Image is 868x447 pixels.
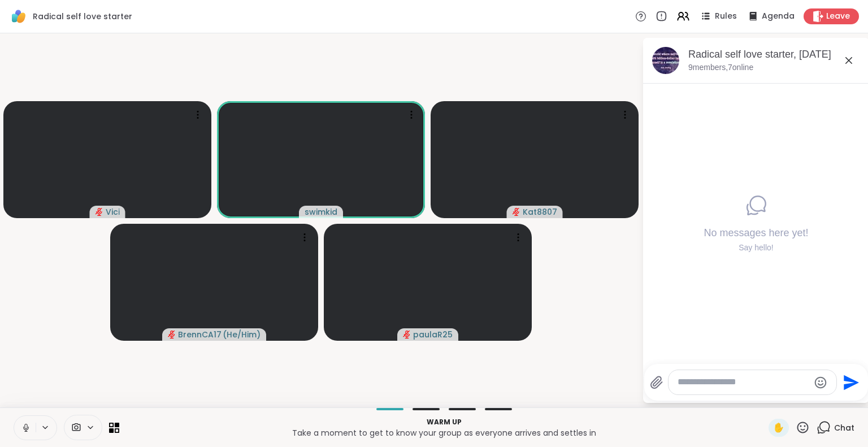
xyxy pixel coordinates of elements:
span: BrennCA17 [178,329,222,340]
span: audio-muted [513,208,520,216]
span: audio-muted [403,331,411,338]
span: Chat [834,422,854,433]
p: Warm up [126,417,762,427]
div: Radical self love starter, [DATE] [688,47,860,62]
p: 9 members, 7 online [688,62,753,73]
img: Radical self love starter, Sep 10 [652,47,679,74]
span: audio-muted [168,331,176,338]
span: Rules [715,11,737,22]
textarea: Type your message [678,376,809,388]
span: Kat8807 [523,206,557,218]
p: Take a moment to get to know your group as everyone arrives and settles in [126,427,762,439]
span: Vici [106,206,120,218]
span: swimkid [305,206,337,218]
span: paulaR25 [413,329,453,340]
img: ShareWell Logomark [9,7,28,26]
button: Emoji picker [814,376,827,389]
span: audio-muted [96,208,103,216]
span: Leave [826,11,850,22]
button: Send [837,370,862,395]
span: ( He/Him ) [223,329,261,340]
span: Radical self love starter [33,11,132,22]
span: ✋ [773,421,784,435]
h4: No messages here yet! [704,226,808,240]
span: Agenda [762,11,795,22]
div: Say hello! [704,242,808,254]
